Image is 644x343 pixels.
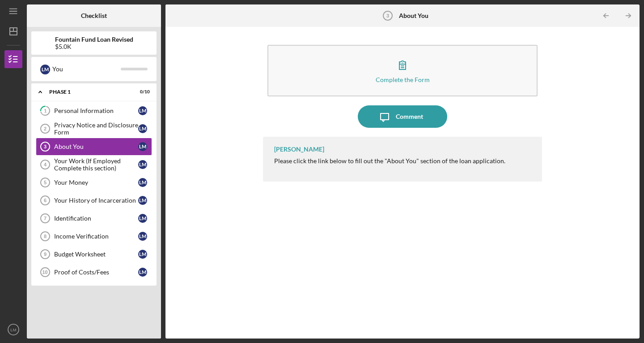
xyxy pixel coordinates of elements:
[54,122,138,136] div: Privacy Notice and Disclosure Form
[138,178,147,187] div: L M
[44,216,47,221] tspan: 7
[54,233,138,240] div: Income Verification
[54,179,138,186] div: Your Money
[42,269,47,275] tspan: 10
[36,245,152,263] a: 9Budget WorksheetLM
[36,227,152,245] a: 8Income VerificationLM
[267,45,538,96] button: Complete the Form
[358,105,447,128] button: Comment
[54,197,138,204] div: Your History of Incarceration
[44,162,47,167] tspan: 4
[81,12,107,19] b: Checklist
[52,61,121,77] div: You
[399,12,428,19] b: About You
[386,13,389,18] tspan: 3
[54,107,138,114] div: Personal Information
[54,269,138,276] div: Proof of Costs/Fees
[36,174,152,191] a: 5Your MoneyLM
[44,180,47,185] tspan: 5
[49,89,127,95] div: Phase 1
[274,157,505,165] div: Please click the link below to fill out the "About You" section of the loan application.
[36,120,152,138] a: 2Privacy Notice and Disclosure FormLM
[54,251,138,258] div: Budget Worksheet
[36,209,152,227] a: 7IdentificationLM
[36,102,152,120] a: 1Personal InformationLM
[10,327,16,332] text: LM
[274,146,324,153] div: [PERSON_NAME]
[40,65,50,74] div: L M
[36,138,152,156] a: 3About YouLM
[54,157,138,172] div: Your Work (If Employed Complete this section)
[36,156,152,174] a: 4Your Work (If Employed Complete this section)LM
[54,143,138,150] div: About You
[138,106,147,115] div: L M
[376,76,430,83] div: Complete the Form
[44,252,47,257] tspan: 9
[44,198,47,203] tspan: 6
[138,250,147,259] div: L M
[44,144,47,149] tspan: 3
[138,232,147,241] div: L M
[54,215,138,222] div: Identification
[134,89,150,95] div: 0 / 10
[55,36,133,43] b: Fountain Fund Loan Revised
[138,268,147,277] div: L M
[36,263,152,281] a: 10Proof of Costs/FeesLM
[138,196,147,205] div: L M
[55,43,133,50] div: $5.0K
[138,214,147,223] div: L M
[44,126,47,131] tspan: 2
[138,142,147,151] div: L M
[138,160,147,169] div: L M
[138,124,147,133] div: L M
[396,105,423,128] div: Comment
[44,234,47,239] tspan: 8
[4,321,22,339] button: LM
[44,108,47,114] tspan: 1
[36,191,152,209] a: 6Your History of IncarcerationLM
